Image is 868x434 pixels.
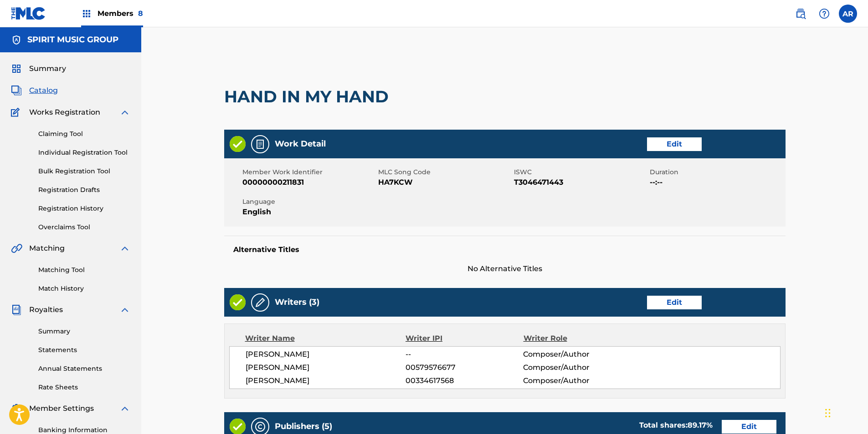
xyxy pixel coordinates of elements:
[246,349,406,360] span: [PERSON_NAME]
[29,304,63,315] span: Royalties
[523,362,630,373] span: Composer/Author
[38,204,130,213] a: Registration History
[245,333,406,344] div: Writer Name
[81,8,92,19] img: Top Rightsholders
[523,375,630,386] span: Composer/Author
[255,297,266,308] img: Writers
[242,177,376,188] span: 00000000211831
[825,399,831,427] div: Drag
[11,63,66,74] a: SummarySummary
[27,35,118,45] h5: SPIRIT MUSIC GROUP
[138,9,143,18] span: 8
[524,333,631,344] div: Writer Role
[406,375,523,386] span: 00334617568
[38,148,130,157] a: Individual Registration Tool
[98,8,143,19] span: Members
[38,284,130,293] a: Match History
[722,420,776,434] a: Edit
[233,245,776,254] h5: Alternative Titles
[647,137,702,151] a: Edit
[242,197,376,207] span: Language
[38,364,130,373] a: Annual Statements
[822,390,868,434] iframe: Chat Widget
[38,345,130,355] a: Statements
[224,263,786,274] span: No Alternative Titles
[11,403,22,414] img: Member Settings
[514,167,647,177] span: ISWC
[38,167,130,176] a: Bulk Registration Tool
[119,304,130,315] img: expand
[29,403,94,414] span: Member Settings
[38,129,130,139] a: Claiming Tool
[842,288,868,362] iframe: Resource Center
[11,107,23,118] img: Works Registration
[406,362,523,373] span: 00579576677
[119,107,130,118] img: expand
[688,421,713,429] span: 89.17 %
[819,8,830,19] img: help
[230,136,246,152] img: Valid
[11,63,22,74] img: Summary
[29,243,65,254] span: Matching
[815,5,833,23] div: Help
[514,177,647,188] span: T3046471443
[38,327,130,336] a: Summary
[224,86,393,107] h2: HAND IN MY HAND
[29,107,100,118] span: Works Registration
[11,35,22,45] img: Accounts
[38,222,130,232] a: Overclaims Tool
[242,207,376,217] span: English
[523,349,630,360] span: Composer/Author
[246,375,406,386] span: [PERSON_NAME]
[378,167,512,177] span: MLC Song Code
[11,304,22,315] img: Royalties
[791,5,810,23] a: Public Search
[119,403,130,414] img: expand
[38,265,130,275] a: Matching Tool
[275,139,326,149] h5: Work Detail
[650,177,783,188] span: --:--
[11,85,58,96] a: CatalogCatalog
[406,333,524,344] div: Writer IPI
[29,63,66,74] span: Summary
[839,5,857,23] div: User Menu
[246,362,406,373] span: [PERSON_NAME]
[38,383,130,392] a: Rate Sheets
[275,297,319,308] h5: Writers (3)
[11,7,46,20] img: MLC Logo
[650,167,783,177] span: Duration
[406,349,523,360] span: --
[647,296,702,309] a: Edit
[378,177,512,188] span: HA7KCW
[255,421,266,432] img: Publishers
[795,8,806,19] img: search
[255,139,266,150] img: Work Detail
[38,185,130,195] a: Registration Drafts
[639,420,713,431] div: Total shares:
[242,167,376,177] span: Member Work Identifier
[29,85,58,96] span: Catalog
[11,243,22,254] img: Matching
[11,85,22,96] img: Catalog
[275,421,332,432] h5: Publishers (5)
[119,243,130,254] img: expand
[230,294,246,310] img: Valid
